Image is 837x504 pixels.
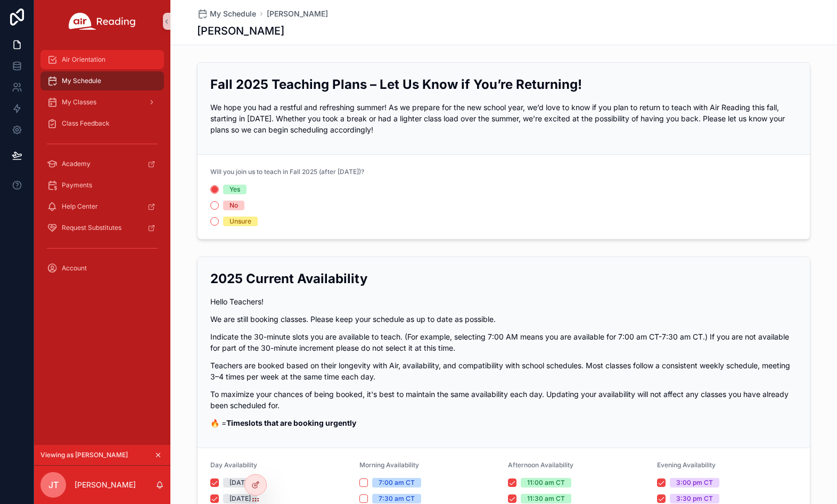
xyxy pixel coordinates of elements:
[229,185,240,194] div: Yes
[62,202,98,211] span: Help Center
[40,71,164,90] a: My Schedule
[527,478,565,488] div: 11:00 am CT
[210,461,257,469] span: Day Availability
[62,181,92,189] span: Payments
[40,114,164,133] a: Class Feedback
[226,418,356,427] strong: Timeslots that are booking urgently
[210,102,797,135] p: We hope you had a restful and refreshing summer! As we prepare for the new school year, we’d love...
[62,77,101,85] span: My Schedule
[210,168,364,176] span: Will you join us to teach in Fall 2025 (after [DATE])?
[40,176,164,195] a: Payments
[267,9,328,19] a: [PERSON_NAME]
[379,478,415,488] div: 7:00 am CT
[62,224,121,232] span: Request Substitutes
[210,270,797,287] h2: 2025 Current Availability
[40,50,164,69] a: Air Orientation
[34,43,170,292] div: scrollable content
[210,360,797,382] p: Teachers are booked based on their longevity with Air, availability, and compatibility with schoo...
[676,494,713,503] div: 3:30 pm CT
[359,461,419,469] span: Morning Availability
[657,461,716,469] span: Evening Availability
[62,55,105,64] span: Air Orientation
[197,9,256,19] a: My Schedule
[40,93,164,112] a: My Classes
[210,296,797,307] p: Hello Teachers!
[48,478,59,491] span: JT
[75,480,136,490] p: [PERSON_NAME]
[62,160,91,168] span: Academy
[210,76,797,93] h2: Fall 2025 Teaching Plans – Let Us Know if You’re Returning!
[62,98,96,106] span: My Classes
[40,259,164,278] a: Account
[210,389,797,411] p: To maximize your chances of being booked, it's best to maintain the same availability each day. U...
[229,494,251,503] div: [DATE]
[229,201,238,210] div: No
[197,23,284,38] h1: [PERSON_NAME]
[69,13,136,30] img: App logo
[40,154,164,173] a: Academy
[62,264,87,272] span: Account
[210,313,797,325] p: We are still booking classes. Please keep your schedule as up to date as possible.
[379,494,415,503] div: 7:30 am CT
[676,478,713,488] div: 3:00 pm CT
[229,478,251,488] div: [DATE]
[210,417,797,428] p: 🔥 =
[40,197,164,216] a: Help Center
[62,119,110,128] span: Class Feedback
[229,217,251,226] div: Unsure
[210,9,256,19] span: My Schedule
[210,331,797,353] p: Indicate the 30-minute slots you are available to teach. (For example, selecting 7:00 AM means yo...
[508,461,573,469] span: Afternoon Availability
[40,451,128,459] span: Viewing as [PERSON_NAME]
[40,218,164,237] a: Request Substitutes
[527,494,565,503] div: 11:30 am CT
